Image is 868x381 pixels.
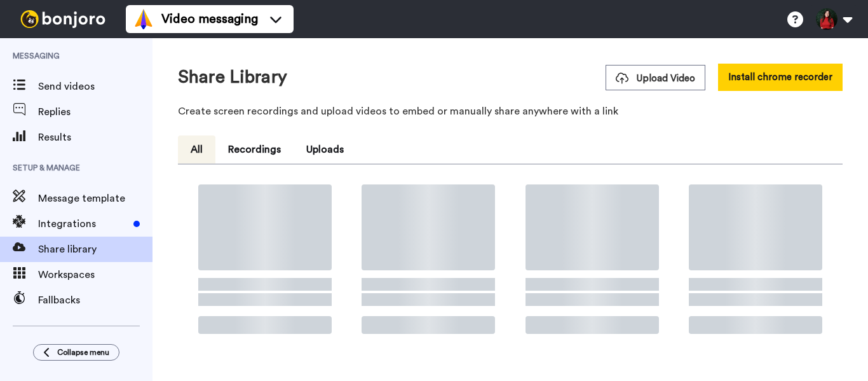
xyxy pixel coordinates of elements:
span: Workspaces [38,267,153,282]
button: Upload Video [606,65,705,90]
img: vm-color.svg [133,9,154,29]
button: Uploads [294,135,356,163]
button: Install chrome recorder [718,64,843,91]
span: Integrations [38,216,128,232]
button: All [178,135,215,163]
h1: Share Library [178,67,287,87]
span: Message template [38,191,153,206]
img: bj-logo-header-white.svg [15,10,111,28]
span: Replies [38,104,153,120]
span: Upload Video [616,72,695,85]
button: Recordings [215,135,294,163]
span: Video messaging [161,10,258,28]
span: Share library [38,242,153,257]
span: Send videos [38,79,153,94]
span: Results [38,130,153,145]
span: Collapse menu [57,347,109,357]
p: Create screen recordings and upload videos to embed or manually share anywhere with a link [178,104,843,119]
span: Fallbacks [38,293,153,308]
button: Collapse menu [33,344,119,361]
